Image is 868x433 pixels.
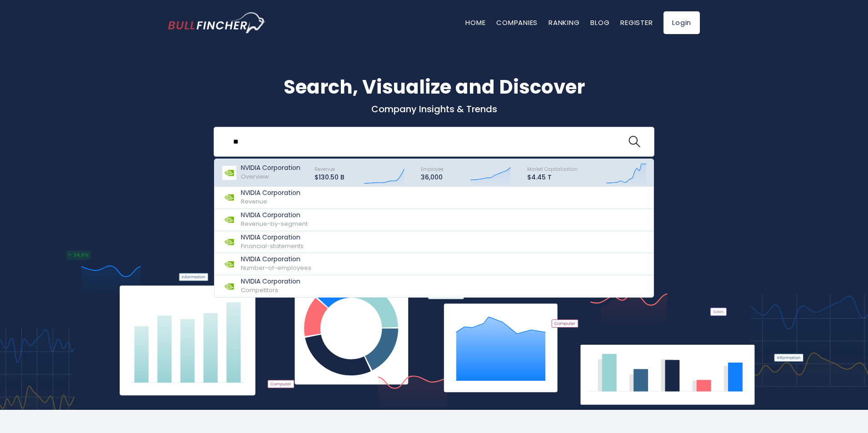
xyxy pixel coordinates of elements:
[168,103,700,115] p: Company Insights & Trends
[241,278,300,285] p: NVIDIA Corporation
[168,12,266,33] img: bullfincher logo
[241,172,269,181] span: Overview
[241,255,311,263] p: NVIDIA Corporation
[549,18,579,27] a: Ranking
[629,136,640,148] img: search icon
[241,264,311,272] span: Number-of-employees
[215,231,653,254] a: NVIDIA Corporation Financial-statements
[215,187,653,209] a: NVIDIA Corporation Revenue
[168,175,700,184] p: What's trending
[241,242,304,250] span: Financial-statements
[314,174,344,181] p: $130.50 B
[663,11,700,34] a: Login
[590,18,609,27] a: Blog
[241,189,300,197] p: NVIDIA Corporation
[241,234,304,241] p: NVIDIA Corporation
[215,275,653,297] a: NVIDIA Corporation Competitors
[241,197,267,206] span: Revenue
[215,253,653,275] a: NVIDIA Corporation Number-of-employees
[168,73,700,101] h1: Search, Visualize and Discover
[215,209,653,231] a: NVIDIA Corporation Revenue-by-segment
[527,174,578,181] p: $4.45 T
[215,159,653,187] a: NVIDIA Corporation Overview Revenue $130.50 B Employee 36,000 Market Capitalization $4.45 T
[465,18,485,27] a: Home
[241,164,300,172] p: NVIDIA Corporation
[241,211,308,219] p: NVIDIA Corporation
[620,18,653,27] a: Register
[241,286,278,294] span: Competitors
[421,174,444,181] p: 36,000
[168,12,266,33] a: Go to homepage
[314,166,335,173] span: Revenue
[241,219,308,228] span: Revenue-by-segment
[421,166,444,173] span: Employee
[527,166,578,173] span: Market Capitalization
[496,18,538,27] a: Companies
